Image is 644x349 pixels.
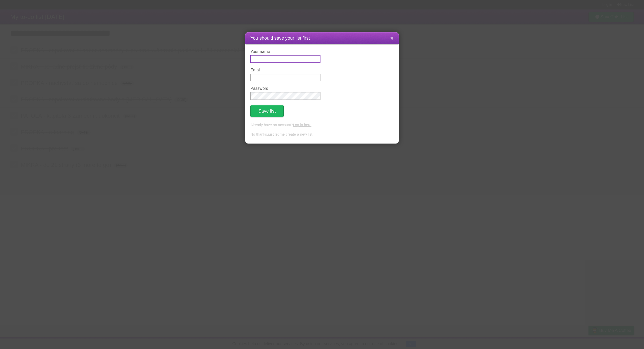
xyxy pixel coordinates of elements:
[250,49,320,54] label: Your name
[250,86,320,91] label: Password
[250,35,394,42] h1: You should save your list first
[250,132,394,137] p: No thanks, .
[250,68,320,72] label: Email
[268,132,313,136] a: just let me create a new list
[250,105,284,117] button: Save list
[250,122,394,128] p: Already have an account? .
[293,123,311,127] a: Log in here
